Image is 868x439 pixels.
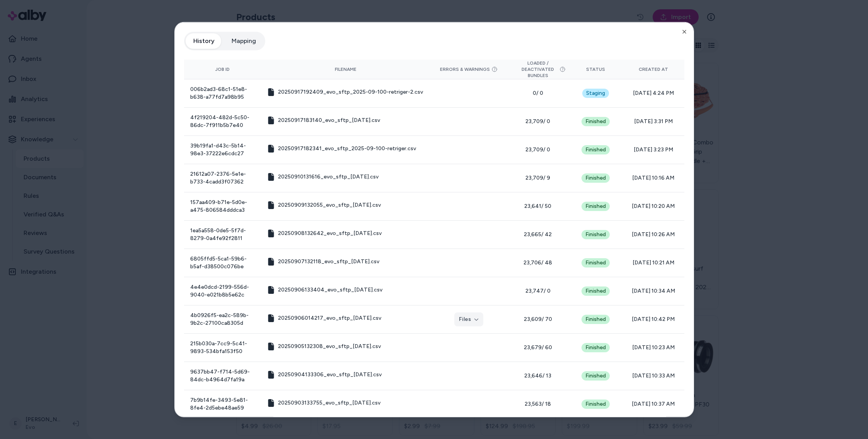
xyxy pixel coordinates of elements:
span: 20250917192409_evo_sftp_2025-09-100-retriger-2.csv [278,88,423,96]
span: 20250910131616_evo_sftp_[DATE].csv [278,173,379,181]
button: 20250917192409_evo_sftp_2025-09-100-retriger-2.csv [267,88,423,96]
td: 4e4e0dcd-2199-556d-9040-e021b8b5e62c [184,277,261,305]
div: Job ID [190,66,255,72]
span: 23,706 / 48 [513,259,563,267]
span: [DATE] 10:26 AM [629,231,678,238]
div: Finished [582,230,610,239]
span: 20250907132118_evo_sftp_[DATE].csv [278,258,379,266]
div: Finished [582,202,610,211]
button: 20250904133306_evo_sftp_[DATE].csv [267,371,382,379]
div: Finished [582,286,610,296]
button: Loaded / Deactivated Bundles [513,60,563,79]
div: Finished [582,173,610,183]
span: [DATE] 3:23 PM [629,146,678,154]
span: [DATE] 10:16 AM [629,174,678,182]
td: 4f219204-482d-5c50-86dc-7f911b5b7e40 [184,107,261,135]
td: 157aa409-b71e-5d0e-a475-806584dddca3 [184,192,261,220]
button: 20250917182341_evo_sftp_2025-09-100-retriger.csv [267,145,416,153]
td: 7b9b14fe-3493-5e81-8fe4-2d5ebe48ae59 [184,390,261,418]
span: 20250909132055_evo_sftp_[DATE].csv [278,201,381,209]
button: History [186,33,222,49]
div: Finished [582,371,610,381]
span: [DATE] 10:33 AM [629,372,678,380]
span: 23,679 / 60 [513,344,563,352]
button: 20250917183140_evo_sftp_[DATE].csv [267,117,380,124]
div: Finished [582,117,610,126]
div: Finished [582,145,610,154]
span: 23,641 / 50 [513,202,563,210]
span: 0 / 0 [513,89,563,97]
button: 20250906133404_evo_sftp_[DATE].csv [267,286,382,294]
span: 20250917183140_evo_sftp_[DATE].csv [278,117,380,124]
span: 20250906133404_evo_sftp_[DATE].csv [278,286,382,294]
span: 23,709 / 9 [513,174,563,182]
span: 23,709 / 0 [513,146,563,154]
span: 23,646 / 13 [513,372,563,380]
button: 20250910131616_evo_sftp_[DATE].csv [267,173,379,181]
div: Filename [267,66,424,72]
td: 006b2ad3-68c1-51e8-b638-a77fd7a98b95 [184,79,261,107]
span: [DATE] 10:20 AM [629,202,678,210]
span: [DATE] 10:42 PM [629,316,678,323]
span: [DATE] 10:37 AM [629,400,678,408]
td: 21612a07-2376-5e1e-b733-4cadd3f07362 [184,164,261,192]
td: 1ea5a558-0de5-5f7d-8279-0a4fe92f2811 [184,220,261,249]
span: [DATE] 10:21 AM [629,259,678,267]
button: 20250908132642_evo_sftp_[DATE].csv [267,230,382,237]
div: Created At [629,66,678,72]
button: Mapping [224,33,264,49]
span: 20250905132308_evo_sftp_[DATE].csv [278,343,381,350]
td: 215b030a-7cc9-5c41-9893-534bfa153f50 [184,333,261,362]
div: Status [575,66,616,72]
td: 4b0926f5-ea2c-589b-9b2c-27100ca8305d [184,305,261,333]
div: Finished [582,400,610,409]
span: 23,665 / 42 [513,231,563,238]
div: Finished [582,343,610,352]
button: Files [454,312,483,326]
div: Staging [582,89,609,98]
button: 20250903133755_evo_sftp_[DATE].csv [267,399,380,407]
button: 20250905132308_evo_sftp_[DATE].csv [267,343,381,350]
td: 39b19fa1-d43c-5b14-98e3-37222e6cdc27 [184,135,261,164]
span: [DATE] 4:24 PM [629,89,678,97]
span: 20250908132642_evo_sftp_[DATE].csv [278,230,382,237]
span: 23,709 / 0 [513,118,563,125]
td: 9637bb47-f714-5d69-84dc-b4964d7fa19a [184,362,261,390]
span: [DATE] 10:23 AM [629,344,678,352]
button: 20250909132055_evo_sftp_[DATE].csv [267,201,381,209]
span: 23,747 / 0 [513,287,563,295]
span: 20250904133306_evo_sftp_[DATE].csv [278,371,382,379]
span: 23,609 / 70 [513,316,563,323]
span: 23,563 / 18 [513,400,563,408]
span: [DATE] 10:34 AM [629,287,678,295]
div: Finished [582,315,610,324]
button: Errors & Warnings [440,66,498,72]
td: 6805ffd5-5ca1-59b6-b5af-d38500c076be [184,249,261,277]
button: 20250906014217_evo_sftp_[DATE].csv [267,314,381,322]
span: [DATE] 3:31 PM [629,118,678,125]
span: 20250906014217_evo_sftp_[DATE].csv [278,314,381,322]
div: Finished [582,258,610,268]
span: 20250917182341_evo_sftp_2025-09-100-retriger.csv [278,145,416,153]
span: 20250903133755_evo_sftp_[DATE].csv [278,399,380,407]
button: 20250907132118_evo_sftp_[DATE].csv [267,258,379,266]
